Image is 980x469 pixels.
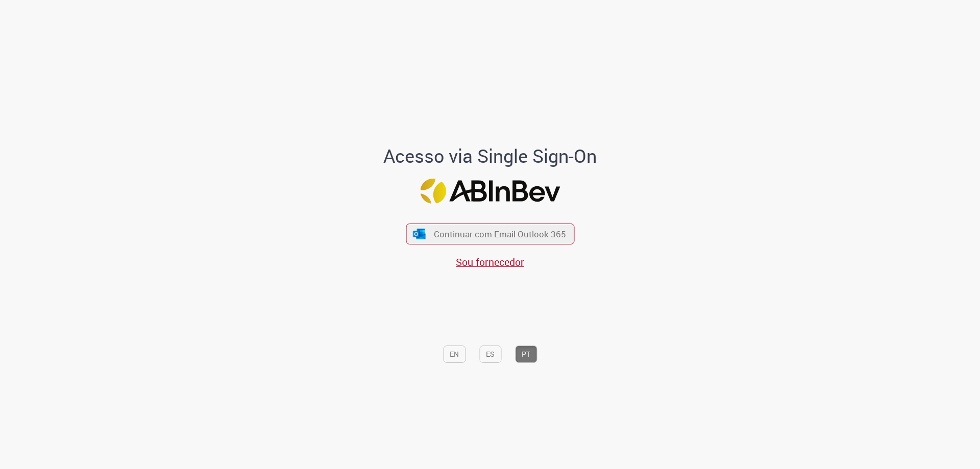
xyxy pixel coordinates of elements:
button: ES [479,345,501,363]
span: Continuar com Email Outlook 365 [434,228,566,240]
h1: Acesso via Single Sign-On [349,146,632,166]
img: Logo ABInBev [420,179,560,204]
button: PT [515,345,537,363]
button: ícone Azure/Microsoft 360 Continuar com Email Outlook 365 [406,224,574,244]
button: EN [443,345,465,363]
img: ícone Azure/Microsoft 360 [412,229,427,239]
a: Sou fornecedor [456,255,524,269]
